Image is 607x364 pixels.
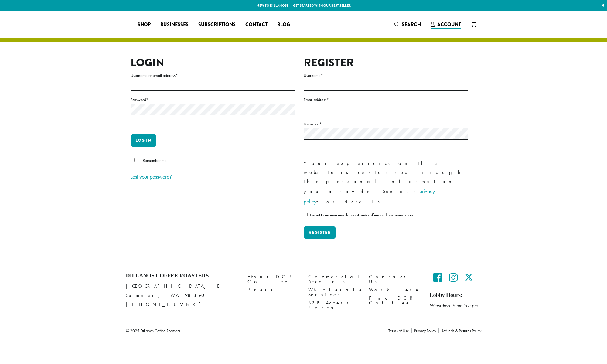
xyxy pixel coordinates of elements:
a: Lost your password? [131,173,172,180]
span: Blog [277,21,290,29]
span: Account [437,21,461,28]
h2: Register [304,56,468,69]
a: B2B Access Portal [308,299,360,312]
label: Password [304,120,468,128]
a: Privacy Policy [411,328,438,333]
span: Contact [245,21,268,29]
p: Your experience on this website is customized through the personal information you provide. See o... [304,159,468,207]
a: Find DCR Coffee [369,294,421,307]
a: About DCR Coffee [247,273,299,286]
span: Businesses [160,21,189,29]
a: Commercial Accounts [308,273,360,286]
span: Remember me [143,158,167,163]
label: Password [131,96,295,104]
a: privacy policy [304,188,435,205]
button: Log in [131,134,156,147]
em: Weekdays 9 am to 5 pm [430,302,478,309]
span: I want to receive emails about new coffees and upcoming sales. [310,212,414,218]
button: Register [304,226,336,239]
h2: Login [131,56,295,69]
a: Work Here [369,286,421,294]
span: Search [402,21,421,28]
a: Contact Us [369,273,421,286]
span: Subscriptions [198,21,236,29]
label: Email address [304,96,468,104]
a: Refunds & Returns Policy [438,328,481,333]
a: Search [390,19,426,29]
span: Shop [138,21,151,29]
p: [GEOGRAPHIC_DATA] E Sumner, WA 98390 [PHONE_NUMBER] [126,282,238,309]
h5: Lobby Hours: [430,292,481,299]
a: Press [247,286,299,294]
h4: Dillanos Coffee Roasters [126,273,238,279]
a: Wholesale Services [308,286,360,299]
label: Username or email address [131,72,295,79]
a: Shop [133,20,155,29]
a: Get started with our best seller [293,3,351,8]
input: I want to receive emails about new coffees and upcoming sales. [304,213,308,216]
label: Username [304,72,468,79]
a: Terms of Use [388,328,411,333]
p: © 2025 Dillanos Coffee Roasters. [126,328,379,333]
